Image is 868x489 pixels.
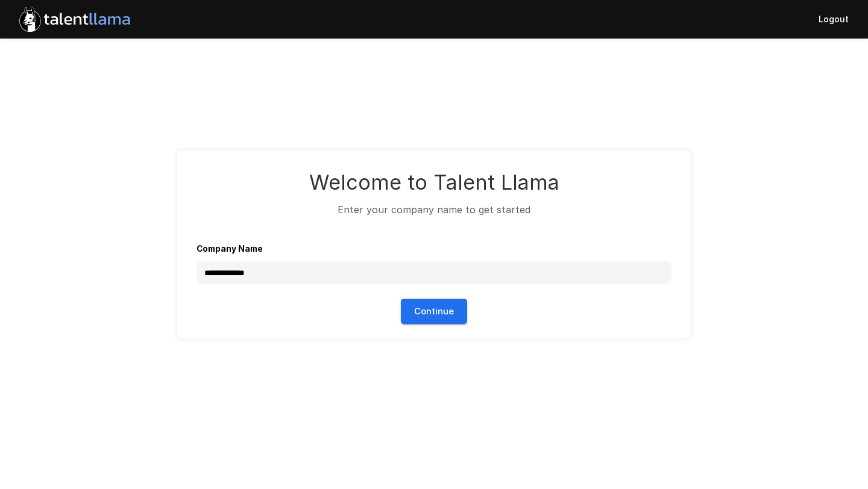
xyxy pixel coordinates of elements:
[197,243,671,255] label: Company Name
[309,202,559,217] p: Enter your company name to get started
[14,2,135,37] img: Company Logo
[309,170,559,195] h1: Welcome to Talent Llama
[401,299,467,324] button: Continue
[814,2,854,37] button: Logout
